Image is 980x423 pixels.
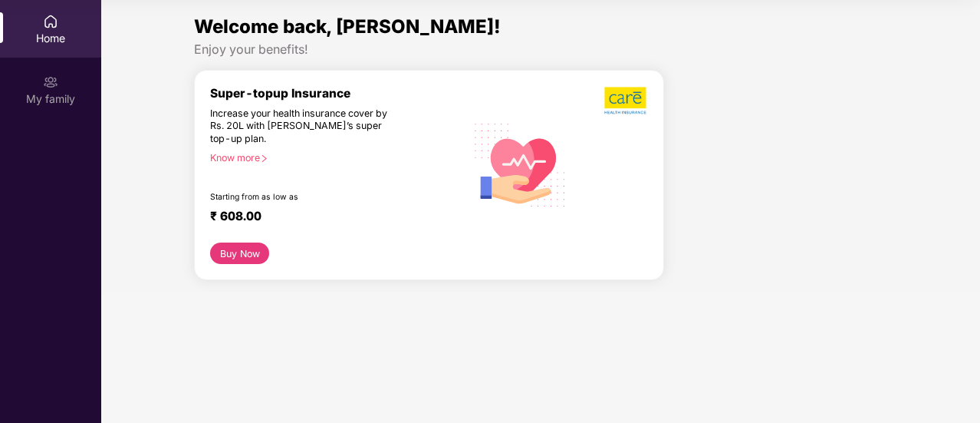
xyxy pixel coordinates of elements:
[604,86,648,115] img: b5dec4f62d2307b9de63beb79f102df3.png
[260,154,268,163] span: right
[210,86,465,101] div: Super-topup Insurance
[43,74,58,90] img: svg+xml;base64,PHN2ZyB3aWR0aD0iMjAiIGhlaWdodD0iMjAiIHZpZXdCb3g9IjAgMCAyMCAyMCIgZmlsbD0ibm9uZSIgeG...
[210,152,456,163] div: Know more
[210,107,400,146] div: Increase your health insurance cover by Rs. 20L with [PERSON_NAME]’s super top-up plan.
[194,41,887,58] div: Enjoy your benefits!
[210,209,450,227] div: ₹ 608.00
[210,243,269,264] button: Buy Now
[43,14,58,29] img: svg+xml;base64,PHN2ZyBpZD0iSG9tZSIgeG1sbnM9Imh0dHA6Ly93d3cudzMub3JnLzIwMDAvc3ZnIiB3aWR0aD0iMjAiIG...
[194,15,501,38] span: Welcome back, [PERSON_NAME]!
[465,108,575,220] img: svg+xml;base64,PHN2ZyB4bWxucz0iaHR0cDovL3d3dy53My5vcmcvMjAwMC9zdmciIHhtbG5zOnhsaW5rPSJodHRwOi8vd3...
[210,192,400,203] div: Starting from as low as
